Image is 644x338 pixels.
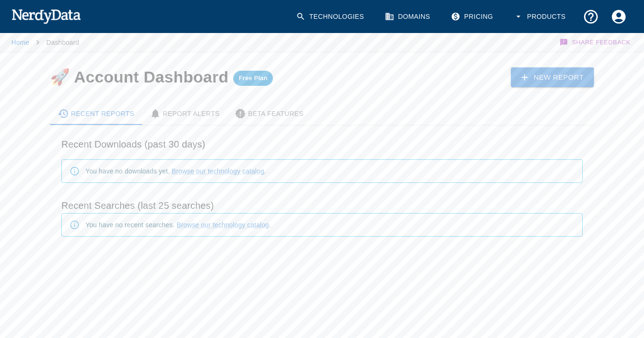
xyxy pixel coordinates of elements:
div: You have no recent searches. . [85,216,271,233]
button: Products [508,3,573,31]
a: Browse our technology catalog [172,167,264,175]
a: Browse our technology catalog [177,221,269,229]
a: Pricing [445,3,500,31]
a: Home [11,39,29,46]
img: NerdyData.com [11,7,81,25]
a: New Report [511,67,594,87]
span: Free Plan [233,74,273,82]
a: Technologies [290,3,372,31]
button: Account Settings [605,3,633,31]
div: Report Alerts [150,108,220,119]
h4: 🚀 Account Dashboard [50,68,273,86]
button: Support and Documentation [577,3,605,31]
h6: Recent Downloads (past 30 days) [61,137,583,152]
button: Share Feedback [558,33,633,52]
a: Domains [379,3,438,31]
div: You have no downloads yet. . [85,163,266,180]
a: Free Plan [233,68,273,86]
h6: Recent Searches (last 25 searches) [61,198,583,213]
div: Recent Reports [58,108,135,119]
nav: breadcrumb [11,33,79,52]
p: Dashboard [46,38,79,47]
div: Beta Features [235,108,304,119]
